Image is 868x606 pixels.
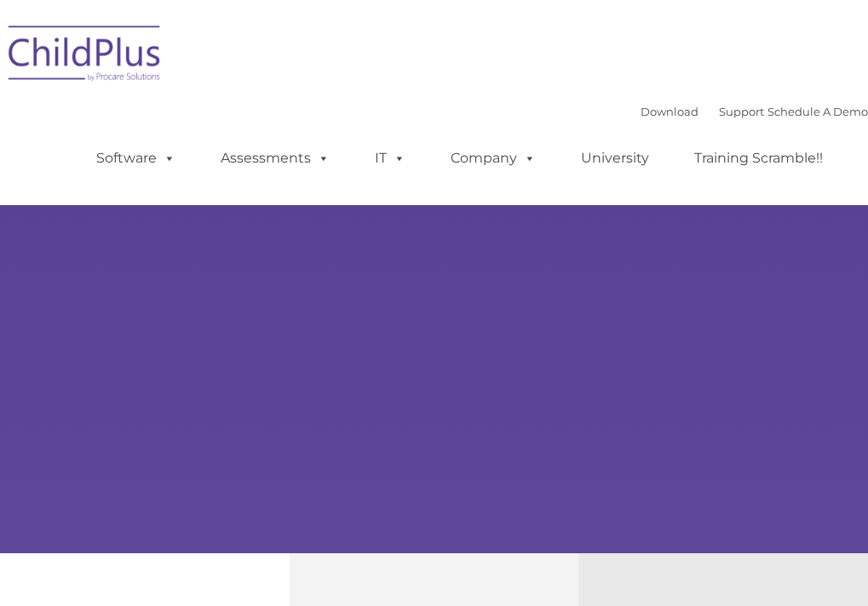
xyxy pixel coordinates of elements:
[719,105,764,118] a: Support
[564,141,666,175] a: University
[434,141,553,175] a: Company
[641,105,698,118] a: Download
[204,141,347,175] a: Assessments
[79,141,193,175] a: Software
[358,141,423,175] a: IT
[767,105,868,118] a: Schedule A Demo
[641,105,868,118] font: |
[677,141,840,175] a: Training Scramble!!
